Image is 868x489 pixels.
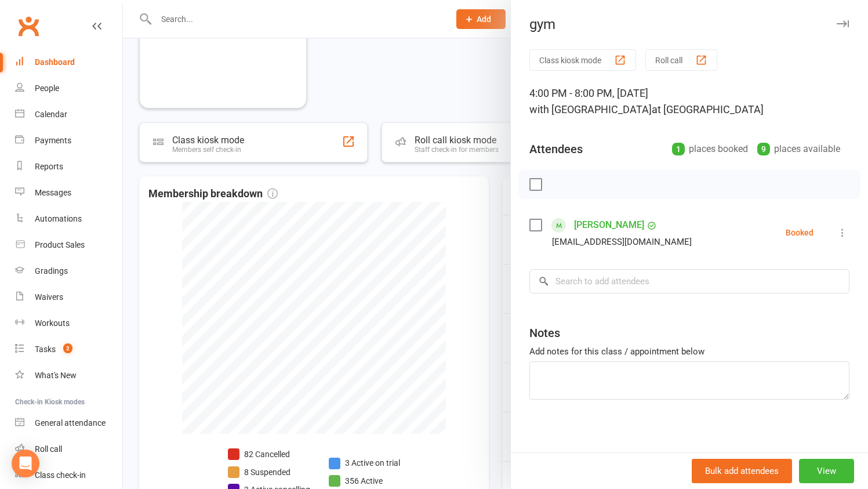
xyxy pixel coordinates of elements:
[15,363,122,389] a: What's New
[15,258,122,284] a: Gradings
[35,188,71,197] div: Messages
[529,85,849,118] div: 4:00 PM - 8:00 PM, [DATE]
[35,470,86,480] div: Class check-in
[672,141,748,157] div: places booked
[511,16,868,32] div: gym
[799,459,854,483] button: View
[15,410,122,436] a: General attendance kiosk mode
[574,216,644,234] a: [PERSON_NAME]
[35,292,63,302] div: Waivers
[35,214,82,223] div: Automations
[692,459,792,483] button: Bulk add attendees
[15,154,122,180] a: Reports
[15,336,122,363] a: Tasks 2
[529,345,849,358] div: Add notes for this class / appointment below
[529,325,560,341] div: Notes
[15,128,122,154] a: Payments
[35,162,63,171] div: Reports
[529,103,652,115] span: with [GEOGRAPHIC_DATA]
[14,12,43,41] a: Clubworx
[672,143,685,155] div: 1
[15,310,122,336] a: Workouts
[552,234,692,249] div: [EMAIL_ADDRESS][DOMAIN_NAME]
[35,266,68,276] div: Gradings
[652,103,764,115] span: at [GEOGRAPHIC_DATA]
[529,49,636,71] button: Class kiosk mode
[35,418,106,428] div: General attendance
[15,180,122,206] a: Messages
[35,136,71,145] div: Payments
[15,436,122,462] a: Roll call
[757,141,840,157] div: places available
[645,49,717,71] button: Roll call
[15,206,122,232] a: Automations
[786,229,813,237] div: Booked
[15,462,122,488] a: Class kiosk mode
[35,240,85,249] div: Product Sales
[35,371,77,380] div: What's New
[15,49,122,75] a: Dashboard
[15,102,122,128] a: Calendar
[35,57,75,67] div: Dashboard
[35,444,62,454] div: Roll call
[15,284,122,310] a: Waivers
[35,84,59,93] div: People
[15,75,122,102] a: People
[529,269,849,294] input: Search to add attendees
[757,143,770,155] div: 9
[35,110,67,119] div: Calendar
[63,343,72,353] span: 2
[35,318,70,328] div: Workouts
[529,141,583,157] div: Attendees
[35,345,56,354] div: Tasks
[15,232,122,258] a: Product Sales
[12,450,39,477] div: Open Intercom Messenger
